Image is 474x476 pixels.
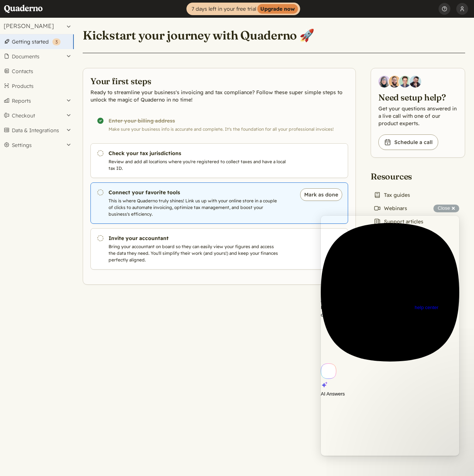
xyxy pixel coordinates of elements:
[378,76,390,88] img: Diana Carrasco, Account Executive at Quaderno
[389,76,401,88] img: Jairo Fumero, Account Executive at Quaderno
[55,39,58,45] span: 3
[399,76,411,88] img: Ivo Oltmans, Business Developer at Quaderno
[300,188,342,201] button: Mark as done
[109,189,292,196] h3: Connect your favorite tools
[257,4,298,14] strong: Upgrade now
[90,182,348,224] a: Connect your favorite tools This is where Quaderno truly shines! Link us up with your online stor...
[109,234,292,242] h3: Invite your accountant
[109,243,292,263] p: Bring your accountant on board so they can easily view your figures and access the data they need...
[371,190,413,200] a: Tax guides
[371,203,410,213] a: Webinars
[90,228,348,270] a: Invite your accountant Bring your accountant on board so they can easily view your figures and ac...
[90,143,348,178] a: Check your tax jurisdictions Review and add all locations where you're registered to collect taxe...
[109,158,292,172] p: Review and add all locations where you're registered to collect taxes and have a local tax ID.
[371,171,427,182] h2: Resources
[186,3,300,15] a: 7 days left in your free trialUpgrade now
[378,134,438,150] a: Schedule a call
[409,76,421,88] img: Javier Rubio, DevRel at Quaderno
[438,205,450,211] span: Close
[378,105,457,127] p: Get your questions answered in a live call with one of our product experts.
[378,92,457,103] h2: Need setup help?
[83,28,315,43] h1: Kickstart your journey with Quaderno 🚀
[321,216,459,456] iframe: Help Scout Beacon - Live Chat, Contact Form, and Knowledge Base
[90,76,348,87] h2: Your first steps
[109,198,292,218] p: This is where Quaderno truly shines! Link us up with your online store in a couple of clicks to a...
[433,205,459,212] button: Close
[90,89,348,103] p: Ready to streamline your business's invoicing and tax compliance? Follow these super simple steps...
[109,150,292,157] h3: Check your tax jurisdictions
